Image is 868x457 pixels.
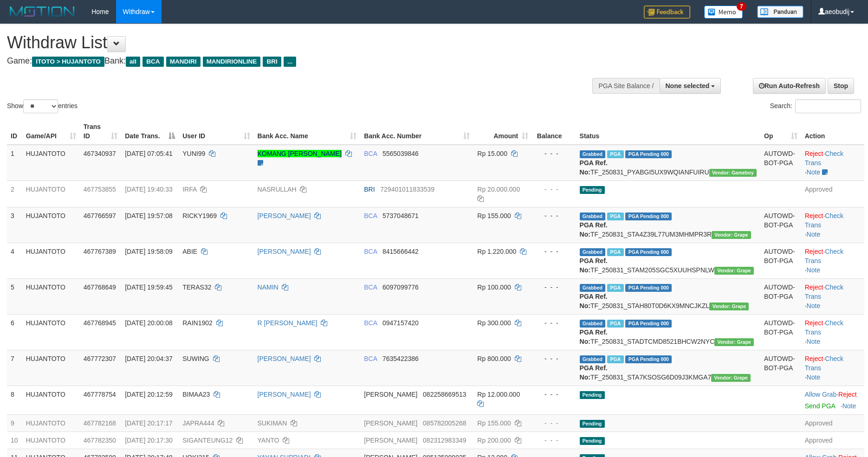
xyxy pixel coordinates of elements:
span: 467753855 [84,186,116,193]
td: 6 [7,314,22,350]
a: [PERSON_NAME] [258,212,311,219]
td: 5 [7,278,22,314]
b: PGA Ref. No: [580,159,608,176]
a: Reject [805,212,823,219]
span: [PERSON_NAME] [364,437,417,444]
td: HUJANTOTO [22,431,80,449]
span: ABIE [182,248,197,255]
span: Vendor URL: https://settle31.1velocity.biz [709,303,749,310]
td: Approved [801,180,864,207]
td: Approved [801,414,864,431]
a: Note [807,338,821,345]
td: TF_250831_STAM205SGC5XUUHSPNLW [576,243,761,278]
th: Date Trans.: activate to sort column descending [121,118,179,145]
span: Marked by aeoserlin [607,284,623,292]
a: Note [842,402,856,410]
span: [DATE] 19:57:08 [125,212,172,219]
span: 467766597 [84,212,116,219]
span: Rp 800.000 [477,355,511,362]
div: - - - [536,149,572,158]
td: HUJANTOTO [22,386,80,414]
span: Grabbed [580,320,606,328]
a: Check Trans [805,319,843,336]
td: 3 [7,207,22,243]
span: ITOTO > HUJANTOTO [32,57,104,67]
span: BCA [364,150,377,157]
span: Marked by aeoserlin [607,355,623,363]
div: - - - [536,418,572,428]
span: Vendor URL: https://settle31.1velocity.biz [714,267,754,275]
span: Pending [580,186,605,194]
span: BCA [143,57,163,67]
span: TERAS32 [182,283,211,291]
a: Reject [805,150,823,157]
span: Vendor URL: https://settle31.1velocity.biz [711,374,751,382]
img: panduan.png [757,6,803,18]
td: AUTOWD-BOT-PGA [760,314,801,350]
td: TF_250831_STA7KSOSG6D09J3KMGA7 [576,350,761,386]
span: SIGANTEUNG12 [182,437,233,444]
span: Rp 155.000 [477,212,511,219]
span: BIMAA23 [182,391,210,398]
div: PGA Site Balance / [592,78,659,94]
td: HUJANTOTO [22,207,80,243]
a: Reject [805,355,823,362]
span: Copy 5565039846 to clipboard [382,150,419,157]
span: Marked by aeosalim [607,150,623,158]
a: Note [807,302,821,309]
span: PGA Pending [625,212,672,220]
span: YUNI99 [182,150,205,157]
span: Rp 12.000.000 [477,391,520,398]
td: HUJANTOTO [22,414,80,431]
b: PGA Ref. No: [580,328,608,345]
span: MANDIRI [166,57,201,67]
td: · · [801,207,864,243]
th: Trans ID: activate to sort column ascending [80,118,121,145]
a: Run Auto-Refresh [753,78,826,94]
a: SUKIMAN [258,419,287,427]
td: 7 [7,350,22,386]
div: - - - [536,436,572,445]
div: - - - [536,185,572,194]
span: Rp 300.000 [477,319,511,327]
span: IRFA [182,186,196,193]
td: AUTOWD-BOT-PGA [760,278,801,314]
a: Reject [838,391,857,398]
label: Show entries [7,99,78,113]
span: PGA Pending [625,320,672,328]
td: · · [801,243,864,278]
td: TF_250831_STA4Z39L77UM3MHMPR3R [576,207,761,243]
td: · · [801,145,864,181]
td: HUJANTOTO [22,350,80,386]
span: RAIN1902 [182,319,213,327]
a: Reject [805,248,823,255]
td: 4 [7,243,22,278]
span: 467768945 [84,319,116,327]
a: Allow Grab [805,391,836,398]
div: - - - [536,390,572,399]
a: Check Trans [805,283,843,300]
span: Copy 085782005268 to clipboard [423,419,466,427]
a: KOMANG [PERSON_NAME] [258,150,342,157]
span: PGA Pending [625,284,672,292]
span: RICKY1969 [182,212,217,219]
span: [DATE] 20:04:37 [125,355,172,362]
label: Search: [770,99,861,113]
span: BCA [364,355,377,362]
th: User ID: activate to sort column ascending [179,118,253,145]
b: PGA Ref. No: [580,364,608,381]
span: PGA Pending [625,150,672,158]
td: AUTOWD-BOT-PGA [760,350,801,386]
a: R [PERSON_NAME] [258,319,317,327]
a: Note [807,231,821,238]
td: AUTOWD-BOT-PGA [760,243,801,278]
span: Grabbed [580,212,606,220]
span: ... [284,57,296,67]
span: Vendor URL: https://payment21.1velocity.biz [709,169,757,177]
span: None selected [666,82,710,90]
a: Reject [805,319,823,327]
th: Action [801,118,864,145]
span: · [805,391,838,398]
span: Copy 0947157420 to clipboard [382,319,419,327]
span: BCA [364,248,377,255]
